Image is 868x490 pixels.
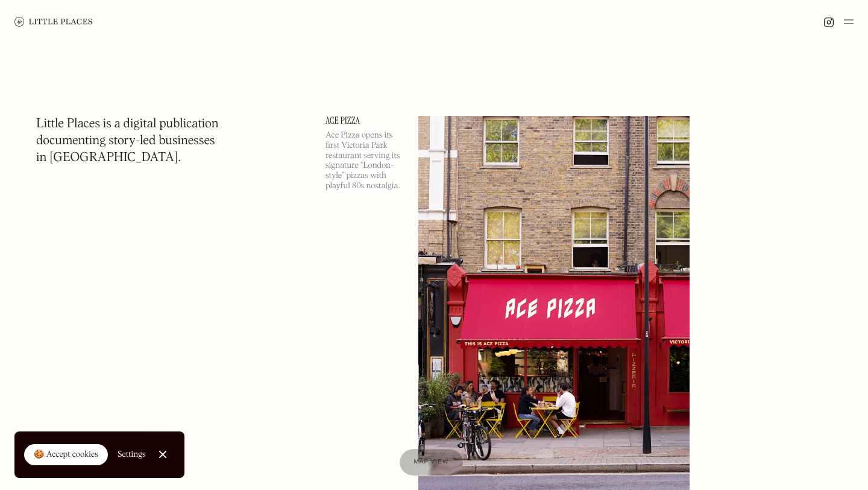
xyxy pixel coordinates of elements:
div: 🍪 Accept cookies [34,449,98,461]
a: Map view [400,449,464,476]
a: 🍪 Accept cookies [24,444,108,466]
span: Map view [414,459,449,465]
div: Settings [118,450,146,459]
a: Ace Pizza [325,116,404,126]
div: Close Cookie Popup [162,454,163,455]
p: Ace Pizza opens its first Victoria Park restaurant serving its signature “London-style” pizzas wi... [325,130,404,191]
a: Close Cookie Popup [151,442,175,466]
a: Settings [118,441,146,468]
h1: Little Places is a digital publication documenting story-led businesses in [GEOGRAPHIC_DATA]. [36,116,219,167]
